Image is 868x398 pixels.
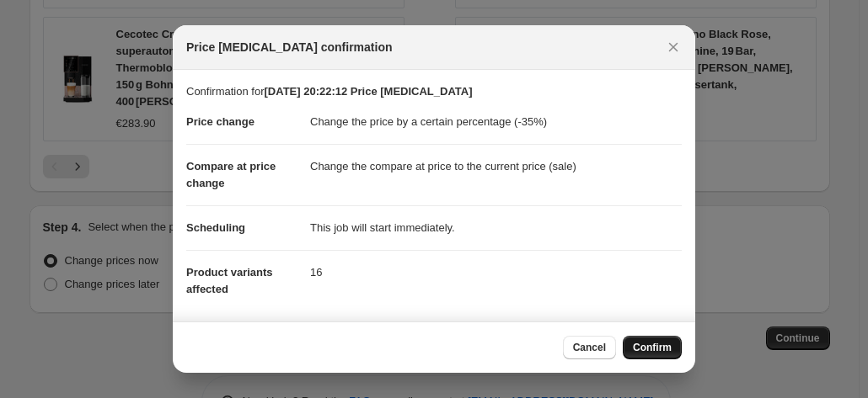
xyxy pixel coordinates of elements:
dd: Change the price by a certain percentage (-35%) [310,100,682,144]
dd: This job will start immediately. [310,205,682,250]
span: Product variants affected [186,266,273,295]
button: Cancel [563,336,616,359]
span: Cancel [573,341,606,354]
span: Compare at price change [186,160,276,189]
p: Confirmation for [186,83,682,100]
b: [DATE] 20:22:12 Price [MEDICAL_DATA] [264,85,472,98]
span: Confirm [633,341,672,354]
button: Confirm [623,336,682,359]
dd: Change the compare at price to the current price (sale) [310,144,682,188]
dd: 16 [310,250,682,295]
span: Scheduling [186,221,245,234]
button: Close [662,35,685,59]
span: Price [MEDICAL_DATA] confirmation [186,39,393,56]
span: Price change [186,115,255,128]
